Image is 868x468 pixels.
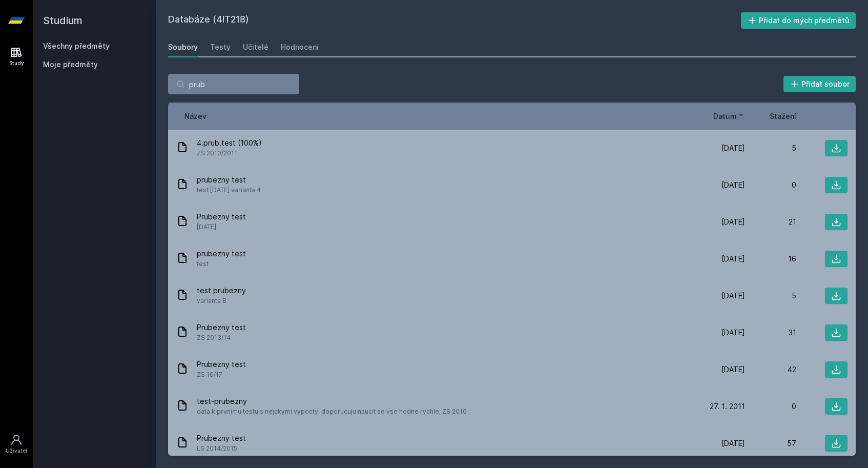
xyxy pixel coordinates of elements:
a: Testy [210,37,231,57]
button: Název [184,111,206,121]
span: test [197,259,246,269]
button: Stažení [770,111,796,121]
span: test prubezny [197,286,246,296]
a: Hodnocení [281,37,319,57]
span: Prubezny test [197,322,246,333]
span: [DATE] [721,143,745,153]
span: Moje předměty [43,59,98,70]
div: 0 [745,401,796,412]
div: Testy [210,42,231,52]
span: [DATE] [721,180,745,190]
div: 21 [745,217,796,227]
span: [DATE] [721,438,745,449]
input: Hledej soubor [168,74,299,94]
span: [DATE] [721,254,745,264]
button: Datum [713,111,745,121]
span: [DATE] [721,364,745,375]
div: 5 [745,291,796,301]
div: Study [9,59,24,67]
span: data k prvnimu testu s nejakymi vypocty, doporucuju naucit se vse hodne rychle, ZS 2010 [197,406,467,417]
div: 57 [745,438,796,449]
span: Prubezny test [197,433,246,443]
span: [DATE] [721,328,745,338]
span: 4.prub.test (100%) [197,138,262,148]
span: ZS 16/17 [197,370,246,380]
span: Prubezny test [197,212,246,222]
span: test [DATE] varianta 4 [197,185,261,195]
span: ZS 2013/14 [197,333,246,343]
div: Uživatel [6,447,27,455]
span: 27. 1. 2011 [710,401,745,412]
a: Učitelé [243,37,268,57]
span: prubezny test [197,175,261,185]
div: 5 [745,143,796,153]
div: 42 [745,364,796,375]
button: Přidat do mých předmětů [741,12,856,29]
h2: Databáze (4IT218) [168,12,741,29]
button: Přidat soubor [783,76,856,92]
span: prubezny test [197,249,246,259]
a: Uživatel [2,429,31,460]
div: 31 [745,328,796,338]
span: varianta B [197,296,246,306]
div: 16 [745,254,796,264]
span: [DATE] [721,291,745,301]
div: Soubory [168,42,198,52]
div: Hodnocení [281,42,319,52]
span: test-prubezny [197,396,467,406]
div: Učitelé [243,42,268,52]
a: Study [2,41,31,72]
span: [DATE] [197,222,246,232]
span: LS 2014/2015 [197,443,246,454]
span: [DATE] [721,217,745,227]
span: Datum [713,111,737,121]
span: Prubezny test [197,359,246,370]
div: 0 [745,180,796,190]
a: Všechny předměty [43,42,110,50]
span: ZS 2010/2011 [197,148,262,158]
a: Soubory [168,37,198,57]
